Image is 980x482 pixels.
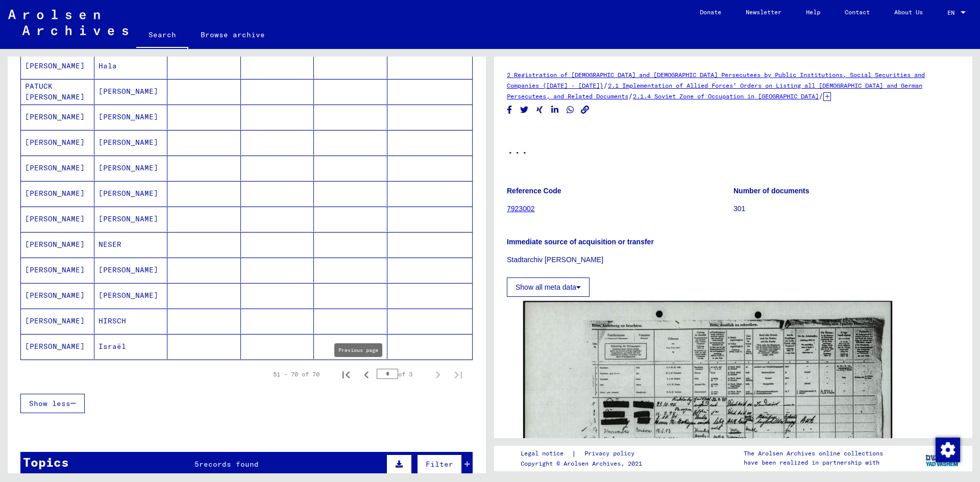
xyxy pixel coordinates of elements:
[188,22,277,47] a: Browse archive
[576,448,647,459] a: Privacy policy
[507,255,960,265] p: Stadtarchiv [PERSON_NAME]
[21,309,94,334] mat-cell: [PERSON_NAME]
[194,460,199,469] span: 5
[923,445,962,471] img: yv_logo.png
[507,238,654,246] b: Immediate source of acquisition or transfer
[428,364,448,385] button: Next page
[628,91,633,100] span: /
[819,91,823,100] span: /
[23,453,69,471] div: Topics
[21,130,94,155] mat-cell: [PERSON_NAME]
[21,283,94,308] mat-cell: [PERSON_NAME]
[521,448,572,459] a: Legal notice
[935,437,960,462] div: Change consent
[550,104,560,116] button: Share on LinkedIn
[947,9,959,16] span: EN
[356,364,377,385] button: Previous page
[565,104,576,116] button: Share on WhatsApp
[507,71,925,89] a: 2 Registration of [DEMOGRAPHIC_DATA] and [DEMOGRAPHIC_DATA] Persecutees by Public Institutions, S...
[21,334,94,359] mat-cell: [PERSON_NAME]
[21,232,94,257] mat-cell: [PERSON_NAME]
[21,54,94,79] mat-cell: [PERSON_NAME]
[20,394,85,413] button: Show less
[744,449,883,458] p: The Arolsen Archives online collections
[136,22,188,49] a: Search
[29,399,70,408] span: Show less
[94,207,168,232] mat-cell: [PERSON_NAME]
[8,10,128,35] img: Arolsen_neg.svg
[94,232,168,257] mat-cell: NESER
[521,448,647,459] div: |
[426,460,453,469] span: Filter
[733,187,810,195] b: Number of documents
[336,364,356,385] button: First page
[603,81,608,90] span: /
[521,459,647,468] p: Copyright © Arolsen Archives, 2021
[504,104,515,116] button: Share on Facebook
[94,156,168,181] mat-cell: [PERSON_NAME]
[519,104,530,116] button: Share on Twitter
[94,54,168,79] mat-cell: Hala
[507,187,561,195] b: Reference Code
[507,205,535,213] a: 7923002
[534,104,545,116] button: Share on Xing
[94,258,168,283] mat-cell: [PERSON_NAME]
[417,454,462,474] button: Filter
[744,458,883,467] p: have been realized in partnership with
[507,82,922,100] a: 2.1 Implementation of Allied Forces’ Orders on Listing all [DEMOGRAPHIC_DATA] and German Persecut...
[94,283,168,308] mat-cell: [PERSON_NAME]
[94,130,168,155] mat-cell: [PERSON_NAME]
[94,105,168,130] mat-cell: [PERSON_NAME]
[273,370,320,379] div: 51 – 70 of 70
[21,79,94,104] mat-cell: PATUCK [PERSON_NAME]
[936,438,960,462] img: Change consent
[199,460,259,469] span: records found
[21,207,94,232] mat-cell: [PERSON_NAME]
[448,364,469,385] button: Last page
[21,258,94,283] mat-cell: [PERSON_NAME]
[94,181,168,206] mat-cell: [PERSON_NAME]
[633,92,819,100] a: 2.1.4 Soviet Zone of Occupation in [GEOGRAPHIC_DATA]
[507,277,590,297] button: Show all meta data
[21,181,94,206] mat-cell: [PERSON_NAME]
[580,104,591,116] button: Copy link
[733,204,960,214] p: 301
[377,369,428,379] div: of 3
[94,334,168,359] mat-cell: Israël
[507,126,960,171] h1: ...
[94,309,168,334] mat-cell: HIRSCH
[21,156,94,181] mat-cell: [PERSON_NAME]
[21,105,94,130] mat-cell: [PERSON_NAME]
[94,79,168,104] mat-cell: [PERSON_NAME]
